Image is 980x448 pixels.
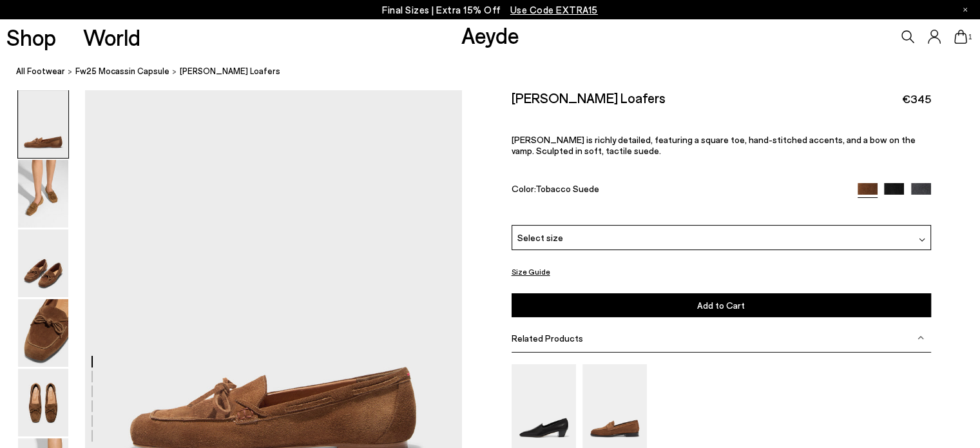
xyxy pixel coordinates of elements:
button: Size Guide [512,264,550,280]
span: Navigate to /collections/ss25-final-sizes [510,4,598,15]
img: svg%3E [919,237,925,243]
a: Fw25 Mocassin Capsule [75,64,169,78]
button: Add to Cart [512,293,931,317]
nav: breadcrumb [16,54,980,90]
a: All Footwear [16,64,65,78]
h2: [PERSON_NAME] Loafers [512,90,666,106]
span: Tobacco Suede [535,183,599,194]
img: Jasper Moccasin Loafers - Image 2 [18,160,68,228]
a: World [83,26,140,48]
span: [PERSON_NAME] Loafers [180,64,280,78]
span: €345 [902,91,931,107]
span: Related Products [512,333,583,344]
p: [PERSON_NAME] is richly detailed, featuring a square toe, hand-stitched accents, and a bow on the... [512,134,931,156]
p: Final Sizes | Extra 15% Off [382,2,598,18]
img: Jasper Moccasin Loafers - Image 5 [18,369,68,436]
span: Fw25 Mocassin Capsule [75,66,169,76]
img: Jasper Moccasin Loafers - Image 3 [18,229,68,297]
a: Aeyde [461,21,519,48]
span: 1 [967,34,974,41]
a: 1 [954,30,967,44]
span: Add to Cart [697,300,745,311]
a: Shop [6,26,56,48]
img: svg%3E [918,335,924,341]
img: Jasper Moccasin Loafers - Image 4 [18,299,68,367]
div: Color: [512,183,845,198]
span: Select size [517,231,563,244]
img: Jasper Moccasin Loafers - Image 1 [18,90,68,158]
